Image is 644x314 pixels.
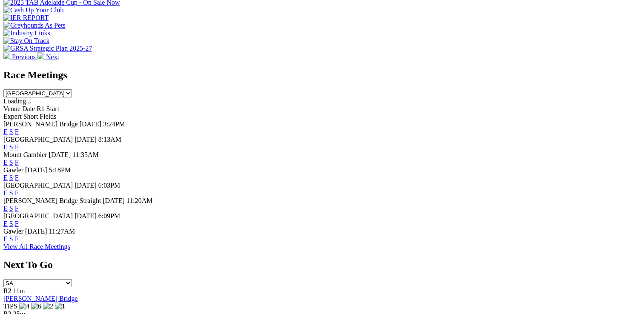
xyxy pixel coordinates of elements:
[15,143,19,151] a: F
[31,303,41,310] img: 6
[3,228,23,235] span: Gawler
[9,205,13,212] a: S
[74,182,97,189] span: [DATE]
[3,151,47,158] span: Mount Gambier
[25,166,47,174] span: [DATE]
[43,303,53,310] img: 2
[3,113,22,120] span: Expert
[3,120,78,128] span: [PERSON_NAME] Bridge
[3,143,8,151] a: E
[3,14,49,22] img: IER REPORT
[12,53,36,60] span: Previous
[9,235,13,243] a: S
[37,105,59,112] span: R1 Start
[49,166,71,174] span: 5:18PM
[103,197,125,204] span: [DATE]
[15,174,19,181] a: F
[9,128,13,135] a: S
[15,128,19,135] a: F
[3,182,73,189] span: [GEOGRAPHIC_DATA]
[9,220,13,227] a: S
[3,136,73,143] span: [GEOGRAPHIC_DATA]
[49,228,75,235] span: 11:27AM
[25,228,47,235] span: [DATE]
[3,189,8,197] a: E
[74,136,97,143] span: [DATE]
[19,303,29,310] img: 4
[3,37,49,45] img: Stay On Track
[49,151,71,158] span: [DATE]
[13,287,25,294] span: 11m
[3,97,31,105] span: Loading...
[3,205,8,212] a: E
[9,143,13,151] a: S
[3,6,63,14] img: Cash Up Your Club
[80,120,102,128] span: [DATE]
[3,22,66,29] img: Greyhounds As Pets
[3,235,8,243] a: E
[3,220,8,227] a: E
[15,220,19,227] a: F
[3,212,73,220] span: [GEOGRAPHIC_DATA]
[15,159,19,166] a: F
[3,105,20,112] span: Venue
[98,136,121,143] span: 8:13AM
[98,182,120,189] span: 6:03PM
[3,52,10,59] img: chevron-left-pager-white.svg
[3,29,50,37] img: Industry Links
[9,159,13,166] a: S
[3,174,8,181] a: E
[126,197,153,204] span: 11:20AM
[72,151,99,158] span: 11:35AM
[40,113,56,120] span: Fields
[3,53,37,60] a: Previous
[3,197,101,204] span: [PERSON_NAME] Bridge Straight
[9,174,13,181] a: S
[46,53,59,60] span: Next
[37,52,44,59] img: chevron-right-pager-white.svg
[37,53,59,60] a: Next
[3,259,641,271] h2: Next To Go
[74,212,97,220] span: [DATE]
[3,243,70,250] a: View All Race Meetings
[3,69,641,81] h2: Race Meetings
[3,128,8,135] a: E
[3,166,23,174] span: Gawler
[98,212,120,220] span: 6:09PM
[3,295,78,302] a: [PERSON_NAME] Bridge
[3,287,11,294] span: R2
[3,159,8,166] a: E
[3,45,92,52] img: GRSA Strategic Plan 2025-27
[15,205,19,212] a: F
[103,120,125,128] span: 3:24PM
[15,189,19,197] a: F
[9,189,13,197] a: S
[55,303,65,310] img: 1
[22,105,35,112] span: Date
[3,303,17,310] span: TIPS
[23,113,38,120] span: Short
[15,235,19,243] a: F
